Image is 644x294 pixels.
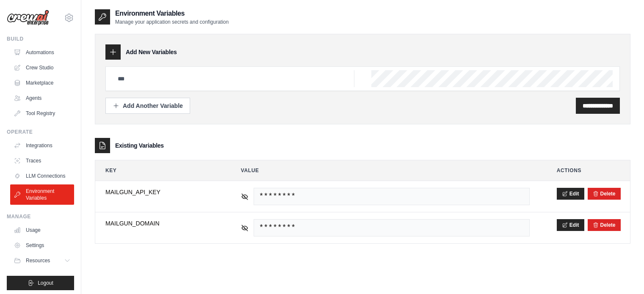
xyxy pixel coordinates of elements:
span: Resources [26,257,50,264]
a: Settings [10,239,74,252]
span: MAILGUN_DOMAIN [105,219,214,228]
th: Key [95,160,224,181]
h2: Environment Variables [115,8,229,19]
a: LLM Connections [10,169,74,183]
button: Edit [557,188,584,200]
h3: Add New Variables [126,48,177,56]
div: Add Another Variable [113,102,183,110]
a: Traces [10,154,74,168]
a: Agents [10,91,74,105]
button: Delete [593,190,616,197]
button: Add Another Variable [105,98,190,114]
button: Edit [557,219,584,231]
button: Delete [593,222,616,228]
button: Resources [10,254,74,267]
a: Usage [10,223,74,237]
a: Integrations [10,139,74,152]
a: Environment Variables [10,184,74,205]
p: Manage your application secrets and configuration [115,19,229,25]
button: Logout [7,276,74,290]
th: Value [231,160,540,181]
h3: Existing Variables [115,141,164,150]
div: Build [7,36,74,42]
span: MAILGUN_API_KEY [105,188,214,196]
a: Crew Studio [10,61,74,74]
a: Marketplace [10,76,74,90]
div: Operate [7,129,74,135]
a: Automations [10,46,74,59]
div: Manage [7,213,74,220]
a: Tool Registry [10,107,74,120]
img: Logo [7,10,49,26]
th: Actions [547,160,630,181]
span: Logout [38,280,53,286]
